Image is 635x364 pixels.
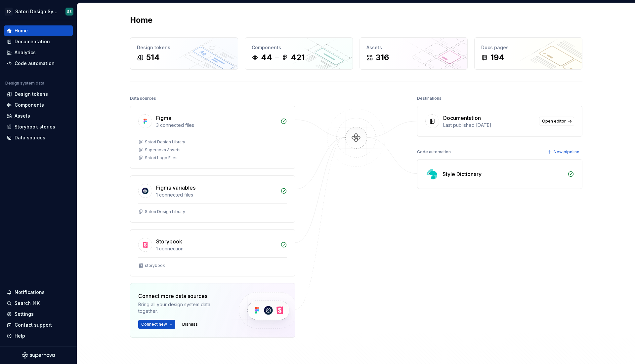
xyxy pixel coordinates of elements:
button: Notifications [4,287,73,298]
div: Components [252,44,346,51]
a: Design tokens514 [130,37,238,70]
div: Satori Design System [15,8,58,15]
div: Satori Logo Files [145,155,178,161]
div: Satori Design Library [145,209,185,214]
a: Components44421 [245,37,353,70]
div: 44 [261,52,272,63]
div: SS [67,9,72,14]
div: Figma variables [156,184,195,192]
div: Design tokens [15,91,48,97]
div: storybook [145,263,165,268]
div: Documentation [443,114,481,122]
span: New pipeline [554,149,579,155]
button: Search ⌘K [4,298,73,309]
div: 421 [291,52,305,63]
button: Connect new [138,320,175,329]
div: Design tokens [137,44,231,51]
a: Open editor [539,117,574,126]
button: Dismiss [179,320,201,329]
div: Figma [156,114,171,122]
div: Bring all your design system data together. [138,301,228,314]
h2: Home [130,15,152,25]
button: Help [4,331,73,341]
div: Help [15,333,25,339]
div: Documentation [15,38,50,45]
svg: Supernova Logo [22,352,55,359]
div: Analytics [15,49,36,56]
div: Search ⌘K [15,300,40,307]
a: Figma variables1 connected filesSatori Design Library [130,175,295,223]
div: Style Dictionary [443,170,482,178]
div: Docs pages [481,44,575,51]
div: Design system data [5,81,44,86]
button: Contact support [4,320,73,330]
a: Analytics [4,47,73,58]
div: Assets [366,44,461,51]
span: Dismiss [182,322,198,327]
a: Assets316 [360,37,468,70]
div: SD [5,8,13,16]
a: Docs pages194 [474,37,582,70]
a: Storybook1 connectionstorybook [130,229,295,276]
a: Storybook stories [4,122,73,132]
button: New pipeline [545,147,582,157]
div: 1 connected files [156,192,276,198]
div: 514 [146,52,160,63]
div: Satori Design Library [145,139,185,145]
div: Supernova Assets [145,147,181,153]
div: Storybook [156,237,182,245]
div: Data sources [15,134,45,141]
div: Notifications [15,289,45,296]
a: Assets [4,111,73,121]
a: Data sources [4,132,73,143]
div: Last published [DATE] [443,122,535,128]
div: 3 connected files [156,122,276,128]
a: Home [4,25,73,36]
a: Documentation [4,36,73,47]
div: 316 [376,52,389,63]
span: Connect new [141,322,167,327]
a: Code automation [4,58,73,69]
div: Assets [15,113,30,119]
a: Settings [4,309,73,319]
button: SDSatori Design SystemSS [1,4,75,18]
div: Storybook stories [15,124,55,130]
a: Figma3 connected filesSatori Design LibrarySupernova AssetsSatori Logo Files [130,106,295,169]
div: 1 connection [156,245,276,252]
div: Components [15,102,44,108]
a: Components [4,100,73,110]
div: Connect more data sources [138,292,228,300]
div: Settings [15,311,34,317]
div: Code automation [417,147,451,157]
div: Home [15,27,28,34]
div: Code automation [15,60,55,67]
div: Destinations [417,94,442,103]
div: Data sources [130,94,156,103]
div: Contact support [15,322,52,328]
a: Design tokens [4,89,73,99]
div: 194 [490,52,504,63]
span: Open editor [542,119,566,124]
